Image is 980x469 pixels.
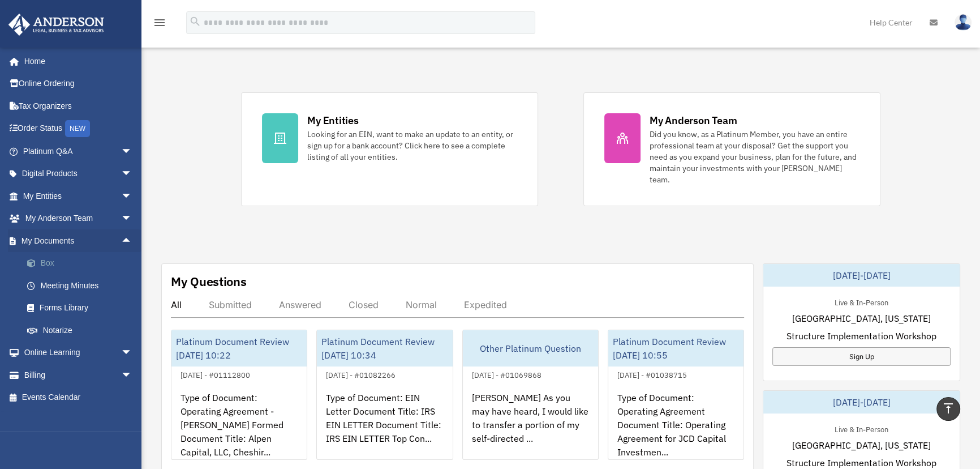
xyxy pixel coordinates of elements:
a: Billingarrow_drop_down [8,364,149,386]
div: Other Platinum Question [463,330,598,366]
a: My Entitiesarrow_drop_down [8,185,149,207]
div: Platinum Document Review [DATE] 10:55 [608,330,743,366]
span: arrow_drop_down [121,364,144,387]
span: [GEOGRAPHIC_DATA], [US_STATE] [792,438,931,452]
a: menu [153,20,166,29]
span: arrow_drop_down [121,140,144,163]
div: Live & In-Person [826,423,897,434]
div: [DATE] - #01038715 [608,368,696,380]
img: Anderson Advisors Platinum Portal [5,14,108,36]
div: Live & In-Person [826,296,897,308]
a: Platinum Document Review [DATE] 10:34[DATE] - #01082266Type of Document: EIN Letter Document Titl... [316,330,453,460]
i: search [189,15,201,28]
a: Online Learningarrow_drop_down [8,342,149,364]
div: Answered [279,299,321,310]
div: Submitted [209,299,252,310]
span: arrow_drop_down [121,163,144,186]
a: My Documentsarrow_drop_up [8,229,149,252]
a: Sign Up [772,347,951,366]
span: arrow_drop_down [121,342,144,365]
img: User Pic [955,14,972,31]
a: Box [16,252,149,275]
a: My Entities Looking for an EIN, want to make an update to an entity, or sign up for a bank accoun... [241,92,538,206]
a: vertical_align_top [936,397,960,421]
span: arrow_drop_down [121,207,144,231]
div: [DATE] - #01069868 [463,368,551,380]
div: My Anderson Team [650,113,737,127]
a: Order StatusNEW [8,117,149,140]
div: [DATE] - #01082266 [317,368,405,380]
span: Structure Implementation Workshop [786,329,936,343]
div: My Entities [307,113,358,127]
div: My Questions [171,273,247,290]
a: My Anderson Team Did you know, as a Platinum Member, you have an entire professional team at your... [583,92,880,206]
div: [DATE]-[DATE] [763,391,960,413]
div: [DATE] - #01112800 [171,368,259,380]
div: Platinum Document Review [DATE] 10:34 [317,330,452,366]
i: vertical_align_top [942,402,955,415]
div: All [171,299,182,310]
div: Normal [406,299,437,310]
span: arrow_drop_down [121,185,144,208]
span: [GEOGRAPHIC_DATA], [US_STATE] [792,312,931,325]
div: Did you know, as a Platinum Member, you have an entire professional team at your disposal? Get th... [650,129,859,185]
a: Events Calendar [8,386,149,409]
a: Online Ordering [8,73,149,95]
a: Home [8,50,144,73]
a: Platinum Q&Aarrow_drop_down [8,140,149,163]
div: NEW [65,120,90,137]
div: Expedited [464,299,507,310]
a: Platinum Document Review [DATE] 10:55[DATE] - #01038715Type of Document: Operating Agreement Docu... [608,330,744,460]
span: arrow_drop_up [121,229,144,253]
div: [DATE]-[DATE] [763,264,960,287]
a: Other Platinum Question[DATE] - #01069868[PERSON_NAME] As you may have heard, I would like to tra... [462,330,599,460]
div: Looking for an EIN, want to make an update to an entity, or sign up for a bank account? Click her... [307,129,517,163]
div: Platinum Document Review [DATE] 10:22 [171,330,307,366]
a: Meeting Minutes [16,274,149,297]
a: My Anderson Teamarrow_drop_down [8,207,149,230]
a: Tax Organizers [8,95,149,117]
i: menu [153,16,166,29]
a: Forms Library [16,297,149,319]
a: Platinum Document Review [DATE] 10:22[DATE] - #01112800Type of Document: Operating Agreement - [P... [171,330,307,460]
div: Closed [349,299,379,310]
a: Digital Productsarrow_drop_down [8,163,149,185]
a: Notarize [16,319,149,342]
